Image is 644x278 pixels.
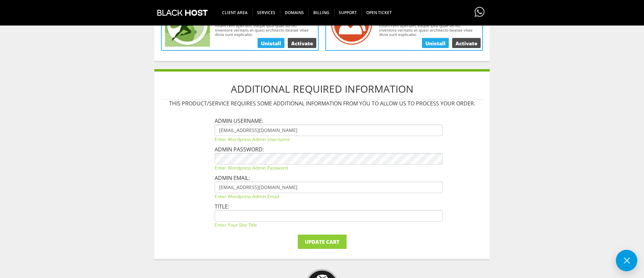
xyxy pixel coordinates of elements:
span: SERVICES [252,8,280,17]
li: Admin password: [215,146,443,171]
span: Activate [291,40,313,47]
span: Sed ut perspiciatis unde omnis iste natus error sit voluptatem accusantium doloremque laudantium,... [215,15,312,37]
span: Unistall [261,40,281,47]
p: This product/service requires some additional information from you to allow us to process your or... [161,100,483,107]
span: CLIENT AREA [217,8,253,17]
small: Enter your site title [215,222,443,228]
h1: Additional Required Information [161,78,483,100]
span: Support [334,8,362,17]
li: Admin username: [215,117,443,142]
h2: BuddyPress [379,5,476,37]
h2: Jetpack by [DOMAIN_NAME] [215,5,312,37]
small: Enter wordpress admin password [215,165,443,171]
input: Update Cart [298,235,346,249]
li: Admin email: [215,174,443,199]
span: Domains [280,8,309,17]
span: Billing [309,8,334,17]
span: Sed ut perspiciatis unde omnis iste natus error sit voluptatem accusantium doloremque laudantium,... [379,15,476,37]
span: Unistall [425,40,445,47]
span: Activate [455,40,477,47]
li: Title: [215,203,443,228]
small: Enter wordpress admin email [215,193,443,199]
span: Open Ticket [362,8,396,17]
small: Enter wordpress admin username [215,136,443,142]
